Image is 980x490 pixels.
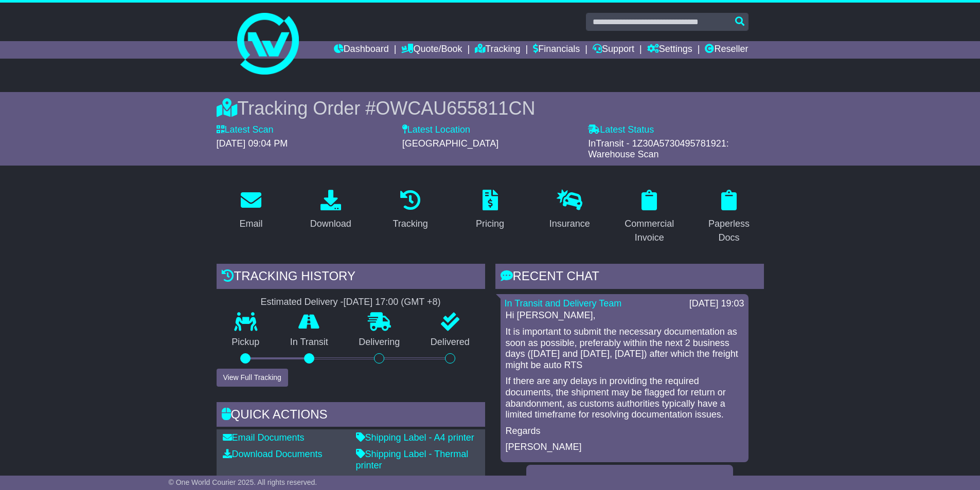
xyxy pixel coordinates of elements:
p: Pickup [217,337,275,348]
a: Insurance [543,186,597,234]
a: Email [233,186,269,234]
a: Quote/Book [401,41,462,59]
div: [DATE] 11:40 [530,474,729,485]
a: Pricing [469,186,511,234]
a: In Transit and Delivery Team [505,298,622,308]
div: Quick Actions [217,402,485,430]
p: Delivering [344,337,416,348]
div: Tracking Order # [217,97,764,119]
p: If there are any delays in providing the required documents, the shipment may be flagged for retu... [506,376,743,420]
div: Email [239,217,262,231]
p: [PERSON_NAME] [506,442,743,453]
div: Commercial Invoice [621,217,678,245]
a: Reseller [705,41,748,59]
span: InTransit - 1Z30A5730495781921: Warehouse Scan [588,138,729,160]
p: It is important to submit the necessary documentation as soon as possible, preferably within the ... [506,326,743,371]
div: [DATE] 19:03 [689,298,744,310]
div: Tracking history [217,264,485,292]
p: In Transit [275,337,344,348]
a: Support [593,41,634,59]
div: Estimated Delivery - [217,297,485,308]
p: Regards [506,426,743,437]
a: Shipping Label - A4 printer [356,432,474,443]
p: Delivered [415,337,485,348]
a: Dashboard [334,41,389,59]
span: OWCAU655811CN [376,98,535,119]
a: Financials [533,41,580,59]
a: Tracking [386,186,434,234]
a: Tracking [475,41,520,59]
a: Download [304,186,358,234]
label: Latest Location [402,124,470,136]
div: Tracking [393,217,427,231]
div: [DATE] 17:00 (GMT +8) [344,297,441,308]
span: [DATE] 09:04 PM [217,138,288,149]
span: © One World Courier 2025. All rights reserved. [169,478,317,486]
label: Latest Scan [217,124,274,136]
div: Paperless Docs [701,217,757,245]
a: Email Documents [223,432,305,443]
button: View Full Tracking [217,369,288,387]
a: Paperless Docs [694,186,764,248]
div: RECENT CHAT [495,264,764,292]
label: Latest Status [588,124,654,136]
p: Hi [PERSON_NAME], [506,310,743,321]
div: Download [310,217,351,231]
a: Commercial Invoice [615,186,684,248]
a: Settings [647,41,692,59]
div: Insurance [549,217,590,231]
span: [GEOGRAPHIC_DATA] [402,138,498,149]
a: Shipping Label - Thermal printer [356,449,469,470]
a: Download Documents [223,449,323,459]
div: Pricing [476,217,504,231]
